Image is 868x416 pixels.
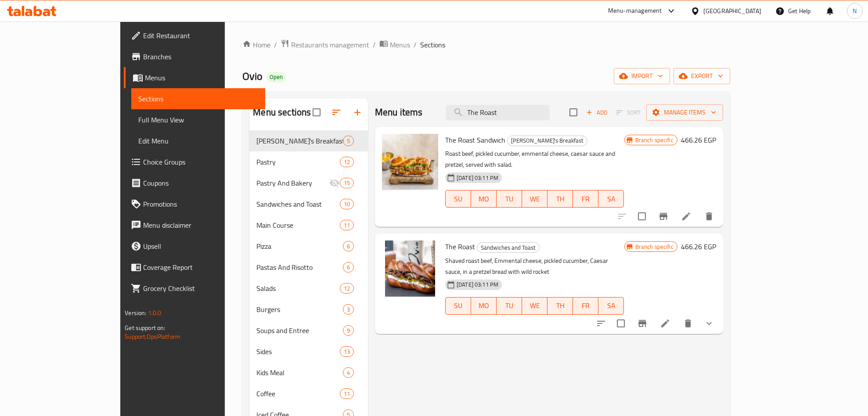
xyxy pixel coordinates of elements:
[681,71,723,82] span: export
[256,325,342,336] div: Soups and Entree
[143,178,258,188] span: Coupons
[646,104,723,121] button: Manage items
[343,326,353,335] span: 9
[124,278,265,299] a: Grocery Checklist
[343,367,354,378] div: items
[343,305,353,314] span: 3
[124,46,265,67] a: Branches
[343,369,353,377] span: 4
[253,106,311,119] h2: Menu sections
[681,211,692,222] a: Edit menu item
[576,193,595,205] span: FR
[249,299,368,320] div: Burgers3
[573,297,598,315] button: FR
[124,151,265,172] a: Choice Groups
[256,178,329,188] span: Pastry And Bakery
[249,130,368,151] div: [PERSON_NAME]'s Breakfast5
[256,367,342,378] span: Kids Meal
[497,190,522,208] button: TU
[138,115,258,125] span: Full Menu View
[382,134,438,190] img: The Roast Sandwich
[256,157,339,167] span: Pastry
[704,318,714,329] svg: Show Choices
[508,136,587,146] span: [PERSON_NAME]'s Breakfast
[340,388,354,399] div: items
[256,199,339,209] span: Sandwiches and Toast
[266,72,286,82] div: Open
[449,193,468,205] span: SU
[340,348,353,356] span: 13
[148,307,162,319] span: 1.0.0
[526,193,544,205] span: WE
[143,30,258,41] span: Edit Restaurant
[256,136,342,146] span: [PERSON_NAME]'s Breakfast
[703,6,761,16] div: [GEOGRAPHIC_DATA]
[507,136,587,146] div: Ovio's Breakfast
[598,190,624,208] button: SA
[343,325,354,336] div: items
[446,105,550,120] input: search
[143,262,258,273] span: Coverage Report
[138,93,258,104] span: Sections
[131,130,265,151] a: Edit Menu
[414,39,417,50] li: /
[449,299,468,312] span: SU
[621,71,663,82] span: import
[256,283,339,294] span: Salads
[256,388,339,399] div: Coffee
[576,299,595,312] span: FR
[124,215,265,236] a: Menu disclaimer
[585,108,609,118] span: Add
[249,257,368,278] div: Pastas And Risotto6
[307,103,326,122] span: Select all sections
[340,390,353,398] span: 11
[445,240,475,253] span: The Roast
[131,109,265,130] a: Full Menu View
[420,39,445,50] span: Sections
[256,220,339,230] span: Main Course
[390,39,410,50] span: Menus
[343,241,354,251] div: items
[256,262,342,273] span: Pastas And Risotto
[274,39,277,50] li: /
[340,346,354,357] div: items
[249,362,368,383] div: Kids Meal4
[602,193,620,205] span: SA
[326,102,347,123] span: Sort sections
[453,174,502,182] span: [DATE] 03:11 PM
[340,200,353,208] span: 10
[475,193,493,205] span: MO
[256,241,342,251] span: Pizza
[591,313,612,334] button: sort-choices
[249,236,368,257] div: Pizza6
[547,297,573,315] button: TH
[340,220,354,230] div: items
[602,299,620,312] span: SA
[497,297,522,315] button: TU
[143,283,258,294] span: Grocery Checklist
[681,134,716,146] h6: 466.26 EGP
[249,320,368,341] div: Soups and Entree9
[373,39,376,50] li: /
[660,318,670,329] a: Edit menu item
[256,304,342,315] span: Burgers
[291,39,369,50] span: Restaurants management
[131,88,265,109] a: Sections
[653,107,716,118] span: Manage items
[124,236,265,257] a: Upsell
[249,151,368,172] div: Pastry12
[143,199,258,209] span: Promotions
[477,243,539,253] span: Sandwiches and Toast
[633,207,651,226] span: Select to update
[249,278,368,299] div: Salads12
[853,6,857,16] span: N
[340,179,353,187] span: 15
[124,257,265,278] a: Coverage Report
[551,299,569,312] span: TH
[125,322,165,334] span: Get support on:
[445,297,471,315] button: SU
[608,6,662,16] div: Menu-management
[500,193,519,205] span: TU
